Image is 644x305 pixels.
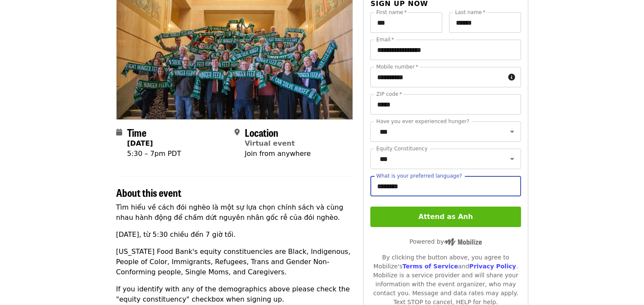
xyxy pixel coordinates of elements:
[116,230,353,240] p: [DATE], từ 5:30 chiều đến 7 giờ tối.
[444,238,482,246] img: Powered by Mobilize
[409,238,482,245] span: Powered by
[116,284,353,305] p: If you identify with any of the demographics above please check the "equity constituency" checkbo...
[245,139,295,147] a: Virtual event
[127,139,153,147] strong: [DATE]
[116,202,353,223] p: Tìm hiểu về cách đói nghèo là một sự lựa chọn chính sách và cùng nhau hành động để chấm dứt nguyê...
[370,67,504,87] input: Mobile number
[235,128,240,136] i: map-marker-alt icon
[376,146,427,151] label: Equity Constituency
[116,185,181,200] span: About this event
[127,125,146,140] span: Time
[376,92,402,97] label: ZIP code
[469,263,516,270] a: Privacy Policy
[370,40,521,60] input: Email
[376,10,407,15] label: First name
[402,263,458,270] a: Terms of Service
[245,150,311,158] span: Join from anywhere
[376,64,418,69] label: Mobile number
[449,12,521,33] input: Last name
[116,247,353,277] p: [US_STATE] Food Bank's equity constituencies are Black, Indigenous, People of Color, Immigrants, ...
[370,94,521,115] input: ZIP code
[116,128,122,136] i: calendar icon
[455,10,485,15] label: Last name
[508,73,515,81] i: circle-info icon
[376,37,394,42] label: Email
[506,126,518,138] button: Open
[376,119,469,124] label: Have you ever experienced hunger?
[245,125,278,140] span: Location
[127,149,181,159] div: 5:30 – 7pm PDT
[370,207,521,227] button: Attend as Anh
[376,173,462,178] label: What is your preferred language?
[370,12,442,33] input: First name
[506,153,518,165] button: Open
[370,176,521,196] input: What is your preferred language?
